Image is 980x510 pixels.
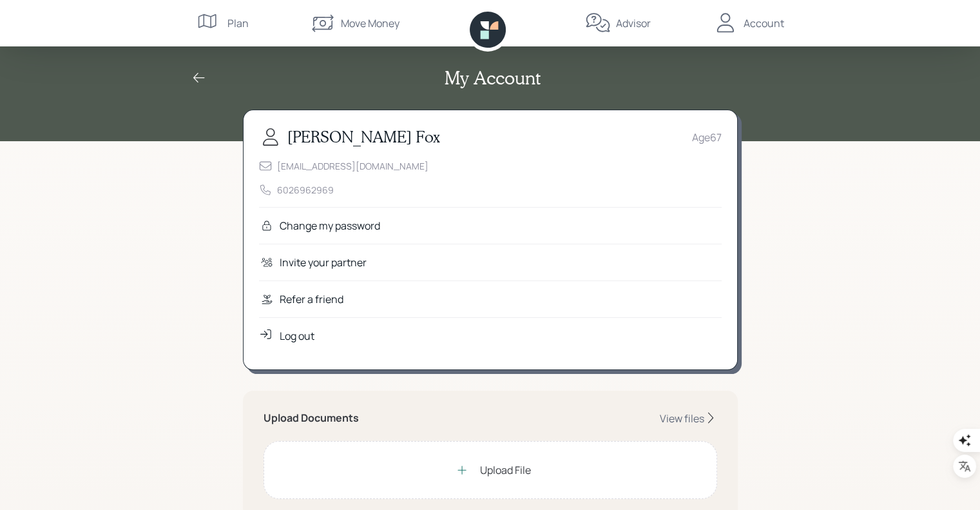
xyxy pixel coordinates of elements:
[287,128,440,146] h3: [PERSON_NAME] Fox
[744,15,784,31] div: Account
[280,328,314,344] div: Log out
[660,411,704,426] div: View files
[277,183,334,197] div: 6026962969
[692,130,722,145] div: Age 67
[280,255,367,270] div: Invite your partner
[341,15,399,31] div: Move Money
[480,462,531,478] div: Upload File
[445,67,541,89] h2: My Account
[616,15,651,31] div: Advisor
[280,218,380,233] div: Change my password
[280,291,343,307] div: Refer a friend
[264,412,359,424] h5: Upload Documents
[227,15,249,31] div: Plan
[277,159,428,173] div: [EMAIL_ADDRESS][DOMAIN_NAME]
